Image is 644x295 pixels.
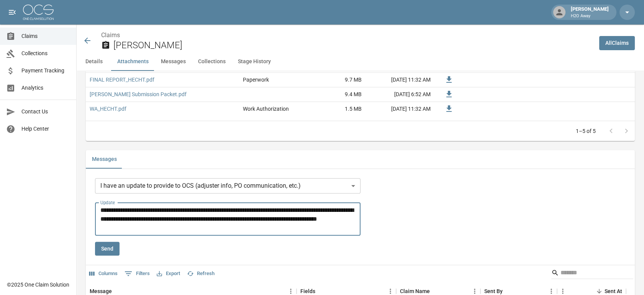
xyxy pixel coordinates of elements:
[308,102,365,116] div: 1.5 MB
[21,32,70,40] span: Claims
[571,13,609,20] p: H2O Away
[155,268,182,280] button: Export
[100,199,115,206] label: Update
[308,87,365,102] div: 9.4 MB
[551,267,633,280] div: Search
[21,84,70,92] span: Analytics
[155,52,192,71] button: Messages
[111,52,155,71] button: Attachments
[90,90,187,98] a: [PERSON_NAME] Submission Packet.pdf
[21,108,70,116] span: Contact Us
[123,267,152,280] button: Show filters
[599,36,635,50] a: AllClaims
[185,268,216,280] button: Refresh
[7,281,69,288] div: © 2025 One Claim Solution
[21,125,70,133] span: Help Center
[21,67,70,75] span: Payment Tracking
[243,105,289,113] div: Work Authorization
[101,31,120,39] a: Claims
[568,5,612,19] div: [PERSON_NAME]
[23,5,54,20] img: ocs-logo-white-transparent.png
[21,49,70,57] span: Collections
[5,5,20,20] button: open drawer
[365,73,434,87] div: [DATE] 11:32 AM
[101,31,593,40] nav: breadcrumb
[243,76,269,84] div: Paperwork
[86,150,635,169] div: related-list tabs
[87,268,120,280] button: Select columns
[365,87,434,102] div: [DATE] 6:52 AM
[113,40,593,51] h2: [PERSON_NAME]
[308,73,365,87] div: 9.7 MB
[576,127,596,135] p: 1–5 of 5
[86,150,123,169] button: Messages
[77,52,111,71] button: Details
[192,52,232,71] button: Collections
[77,52,644,71] div: anchor tabs
[95,242,120,256] button: Send
[365,102,434,116] div: [DATE] 11:32 AM
[90,76,154,84] a: FINAL REPORT_HECHT.pdf
[90,105,126,113] a: WA_HECHT.pdf
[95,178,361,193] div: I have an update to provide to OCS (adjuster info, PO communication, etc.)
[232,52,277,71] button: Stage History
